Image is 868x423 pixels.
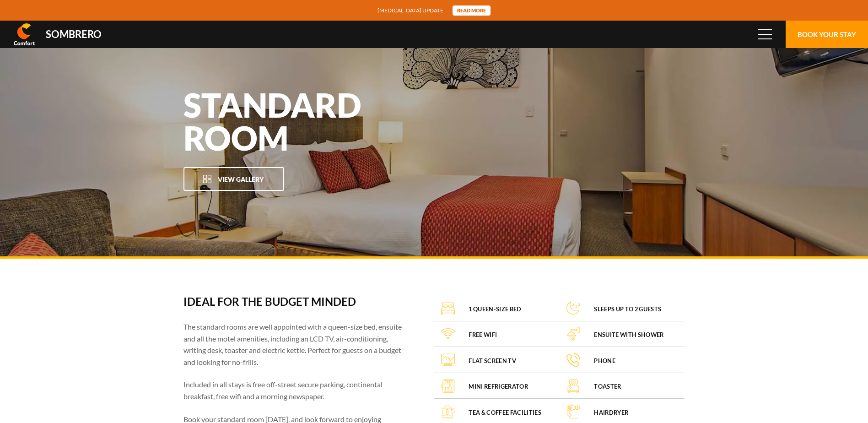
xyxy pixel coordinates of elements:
[469,305,521,313] h4: 1 queen-size bed
[183,321,409,368] p: The standard rooms are well appointed with a queen-size bed, ensuite and all the motel amenities,...
[183,167,284,191] button: View Gallery
[441,353,455,367] img: Flat screen TV
[594,409,628,417] h4: Hairdryer
[441,301,455,315] img: 1 queen-size bed
[183,379,409,402] p: Included in all stays is free off-street secure parking, continental breakfast, free wifi and a m...
[566,379,580,393] img: Toaster
[786,21,868,48] button: Book Your Stay
[566,301,580,315] img: Sleeps up to 2 guests
[218,175,264,183] span: View Gallery
[469,383,528,390] h4: Mini Refrigerator
[758,29,772,39] span: Menu
[594,383,621,390] h4: Toaster
[566,353,580,367] img: Phone
[594,305,661,313] h4: Sleeps up to 2 guests
[46,29,102,39] div: Sombrero
[441,327,455,341] img: FREE WiFi
[203,174,212,184] img: Open Gallery
[566,405,580,418] img: Hairdryer
[594,357,615,365] h4: Phone
[751,21,779,48] button: Menu
[14,23,35,45] img: Comfort Inn & Suites Sombrero
[441,405,455,418] img: Tea & coffee facilities
[441,379,455,393] img: Mini Refrigerator
[183,295,409,308] h3: Ideal for the budget minded
[377,6,443,15] span: [MEDICAL_DATA] update
[183,88,435,154] h1: Standard Room
[469,331,497,339] h4: FREE WiFi
[469,357,516,365] h4: Flat screen TV
[594,331,663,339] h4: Ensuite with shower
[566,327,580,341] img: Ensuite with shower
[469,409,541,417] h4: Tea & coffee facilities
